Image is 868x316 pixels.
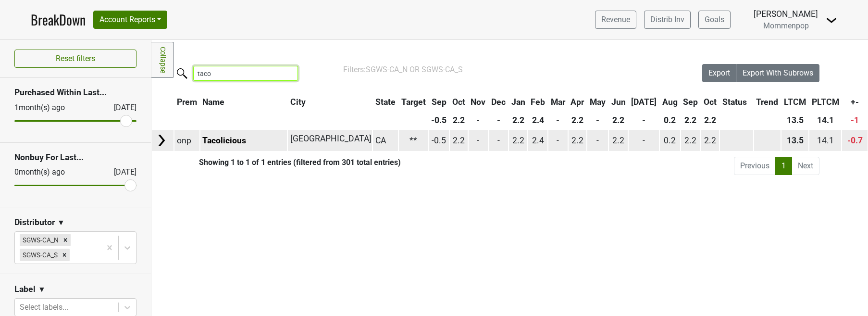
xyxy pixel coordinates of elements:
[14,102,91,114] div: 1 month(s) ago
[450,93,468,111] th: Oct: activate to sort column ascending
[644,11,691,29] a: Distrib Inv
[453,136,465,145] span: 2.2
[701,93,719,111] th: Oct: activate to sort column ascending
[664,136,676,145] span: 0.2
[643,136,645,145] span: -
[817,136,834,145] span: 14.1
[736,64,819,82] button: Export With Subrows
[174,93,199,111] th: Prem: activate to sort column ascending
[754,93,781,111] th: Trend: activate to sort column ascending
[702,64,737,82] button: Export
[343,64,675,76] div: Filters:
[288,93,367,111] th: City: activate to sort column ascending
[587,112,608,129] th: -
[812,97,839,107] span: PLTCM
[512,136,524,145] span: 2.2
[684,136,696,145] span: 2.2
[754,8,818,20] div: [PERSON_NAME]
[105,102,136,114] div: [DATE]
[151,42,174,78] a: Collapse
[708,68,730,77] span: Export
[532,136,544,145] span: 2.4
[787,136,804,145] span: 13.5
[20,234,60,246] div: SGWS-CA_N
[612,136,624,145] span: 2.2
[57,217,65,228] span: ▼
[290,134,372,143] span: [GEOGRAPHIC_DATA]
[59,249,70,261] div: Remove SGWS-CA_S
[202,97,224,107] span: Name
[93,11,167,29] button: Account Reports
[401,97,426,107] span: Target
[60,234,71,246] div: Remove SGWS-CA_N
[528,112,547,129] th: 2.4
[842,93,867,111] th: +-: activate to sort column ascending
[509,93,528,111] th: Jan: activate to sort column ascending
[154,133,169,148] img: Arrow right
[177,97,197,107] span: Prem
[775,157,792,175] a: 1
[851,115,859,125] span: -1
[781,112,808,129] th: 13.5
[756,97,778,107] span: Trend
[14,284,36,294] h3: Label
[14,217,55,228] h3: Distributor
[763,21,809,30] span: Mommenpop
[152,93,174,111] th: &nbsp;: activate to sort column ascending
[497,136,500,145] span: -
[528,93,547,111] th: Feb: activate to sort column ascending
[609,112,628,129] th: 2.2
[450,112,468,129] th: 2.2
[366,65,463,74] span: SGWS-CA_N OR SGWS-CA_S
[151,158,401,167] div: Showing 1 to 1 of 1 entries (filtered from 301 total entries)
[375,136,386,145] span: CA
[809,112,842,129] th: 14.1
[743,68,813,77] span: Export With Subrows
[202,136,246,145] a: Tacolicious
[571,136,583,145] span: 2.2
[660,93,680,111] th: Aug: activate to sort column ascending
[469,93,488,111] th: Nov: activate to sort column ascending
[704,136,716,145] span: 2.2
[31,10,86,30] a: BreakDown
[548,93,568,111] th: Mar: activate to sort column ascending
[851,97,859,107] span: +-
[847,136,863,145] span: -0.7
[609,93,628,111] th: Jun: activate to sort column ascending
[826,14,837,26] img: Dropdown Menu
[595,11,636,29] a: Revenue
[20,249,59,261] div: SGWS-CA_S
[557,136,559,145] span: -
[587,93,608,111] th: May: activate to sort column ascending
[429,93,449,111] th: Sep: activate to sort column ascending
[720,93,753,111] th: Status: activate to sort column ascending
[14,88,136,98] h3: Purchased Within Last...
[105,166,136,178] div: [DATE]
[429,112,449,129] th: -0.5
[548,112,568,129] th: -
[469,112,488,129] th: -
[701,112,719,129] th: 2.2
[781,93,808,111] th: LTCM: activate to sort column ascending
[174,130,199,151] td: onp
[432,136,446,145] span: -0.5
[569,112,587,129] th: 2.2
[596,136,599,145] span: -
[489,112,508,129] th: -
[660,112,680,129] th: 0.2
[722,97,747,107] span: Status
[373,93,398,111] th: State: activate to sort column ascending
[477,136,479,145] span: -
[489,93,508,111] th: Dec: activate to sort column ascending
[681,112,701,129] th: 2.2
[14,152,136,163] h3: Nonbuy For Last...
[200,93,287,111] th: Name: activate to sort column ascending
[509,112,528,129] th: 2.2
[14,166,91,178] div: 0 month(s) ago
[784,97,806,107] span: LTCM
[809,93,842,111] th: PLTCM: activate to sort column ascending
[629,112,659,129] th: -
[569,93,587,111] th: Apr: activate to sort column ascending
[698,11,731,29] a: Goals
[629,93,659,111] th: Jul: activate to sort column ascending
